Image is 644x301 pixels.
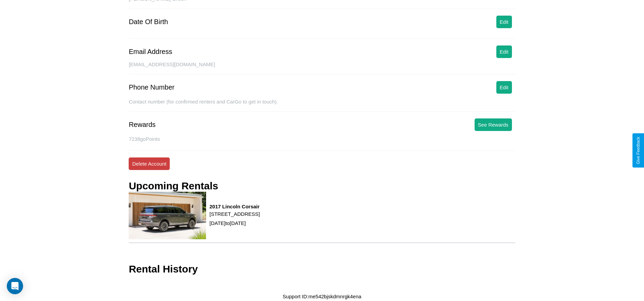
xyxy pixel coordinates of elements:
[209,209,260,219] p: [STREET_ADDRESS]
[129,18,168,26] div: Date Of Birth
[496,81,512,94] button: Edit
[129,99,515,112] div: Contact number (for confirmed renters and CarGo to get in touch).
[129,134,515,144] p: 7238 goPoints
[129,48,172,56] div: Email Address
[209,219,260,228] p: [DATE] to [DATE]
[475,118,512,131] button: See Rewards
[129,121,155,129] div: Rewards
[129,192,206,239] img: rental
[129,180,218,192] h3: Upcoming Rentals
[636,137,641,164] div: Give Feedback
[283,292,362,301] p: Support ID: me542bjskdmnrgk4ena
[7,278,23,294] div: Open Intercom Messenger
[129,157,170,170] button: Delete Account
[129,263,198,275] h3: Rental History
[496,16,512,28] button: Edit
[209,204,260,209] h3: 2017 Lincoln Corsair
[496,45,512,58] button: Edit
[129,61,515,74] div: [EMAIL_ADDRESS][DOMAIN_NAME]
[129,83,174,91] div: Phone Number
